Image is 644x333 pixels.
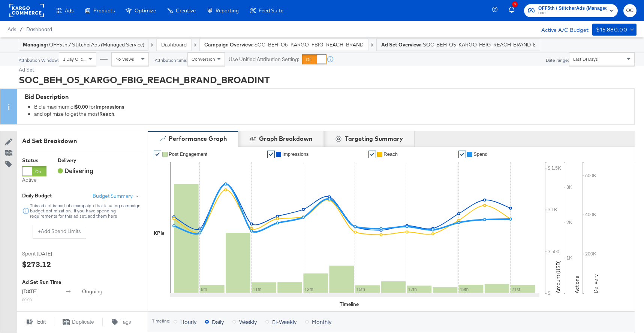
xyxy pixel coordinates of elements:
button: OC [623,4,637,17]
strong: + [38,228,41,235]
span: ongoing [82,288,102,295]
span: Tags [121,318,131,326]
button: OFF5th / StitcherAds (Managed Service)HBC [524,4,618,17]
span: Post Engagement [169,151,207,157]
a: Campaign Overview: SOC_BEH_O5_KARGO_FBIG_REACH_BRAND [204,41,364,48]
span: Impressions [282,151,309,157]
button: Tags [103,317,140,326]
button: Edit [16,317,54,326]
span: Hourly [180,318,196,326]
a: Dashboard [161,41,187,48]
label: Active [22,176,46,184]
span: Duplicate [72,318,94,326]
div: Status [22,157,46,164]
div: $273.12 [22,259,51,270]
span: Spent [DATE] [22,250,78,257]
span: Ads [65,7,73,13]
button: 3 [508,3,520,18]
span: / [16,26,26,32]
label: Use Unified Attribution Setting: [229,56,299,63]
div: Bid a maximum of for [34,104,631,111]
div: Timeline [340,301,359,308]
sub: 00:00 [22,297,32,302]
span: HBC [538,10,607,16]
span: Reach [383,151,398,157]
div: Targeting Summary [345,134,403,143]
strong: Reach [99,111,114,117]
div: OFF5th / StitcherAds (Managed Service) [23,41,144,48]
span: OC [626,6,634,15]
div: This ad set is part of a campaign that is using campaign budget optimization. If you have spendin... [30,203,142,219]
a: ✔ [458,151,466,158]
text: Delivery [592,274,599,293]
div: Attribution time: [154,58,187,63]
div: KPIs [154,230,165,237]
span: Reporting [216,7,239,13]
span: Bi-Weekly [272,318,297,326]
div: Ad Set [19,66,635,73]
div: Timeline: [152,318,171,324]
span: Optimize [135,7,156,13]
a: ✔ [267,151,275,158]
span: SOC_BEH_O5_KARGO_FBIG_REACH_BRAND_BROADINT [255,41,364,48]
a: ✔ [154,151,161,158]
span: SOC_BEH_O5_KARGO_FBIG_REACH_BRAND_BROADINT [423,41,535,48]
span: OFF5th / StitcherAds (Managed Service) [538,4,607,12]
strong: $0.00 [75,104,88,111]
span: Last 14 Days [573,56,598,62]
span: and optimize to get the most . [34,111,115,117]
button: Duplicate [54,317,103,326]
a: ✔ [368,151,376,158]
div: Delivery [58,157,93,164]
button: $15,880.00 [592,24,637,36]
span: 1 Day Clicks [63,56,87,62]
span: [DATE] [22,288,37,295]
span: Monthly [312,318,331,326]
button: Budget Summary [92,192,142,200]
span: Conversion [192,56,215,62]
span: Spend [473,151,488,157]
span: Edit [37,318,46,326]
div: Ad Set Breakdown [22,137,142,145]
span: Creative [176,7,196,13]
strong: Campaign Overview: [204,41,253,48]
span: Weekly [239,318,257,326]
text: Amount (USD) [555,260,562,293]
span: No Views [115,56,134,62]
div: $15,880.00 [596,25,627,34]
div: 3 [512,1,518,7]
strong: Ad Set Overview: [381,42,422,48]
strong: Impressions [96,104,124,111]
span: Ads [7,26,16,32]
div: Performance Graph [169,134,227,143]
div: Ad Set Run Time [22,279,142,286]
div: Graph Breakdown [259,134,312,143]
strong: Managing: [23,42,48,48]
div: Bid Description [25,93,631,101]
text: Actions [574,276,580,293]
div: SOC_BEH_O5_KARGO_FBIG_REACH_BRAND_BROADINT [19,73,635,86]
div: Active A/C Budget [533,24,589,35]
div: Attribution Window: [18,58,59,63]
button: +Add Spend Limits [33,225,86,238]
span: Feed Suite [259,7,283,13]
div: Date range: [545,58,569,63]
span: Delivering [58,166,93,175]
span: Products [93,7,115,13]
span: Daily [212,318,224,326]
div: Daily Budget [22,192,72,199]
a: Dashboard [26,26,52,32]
